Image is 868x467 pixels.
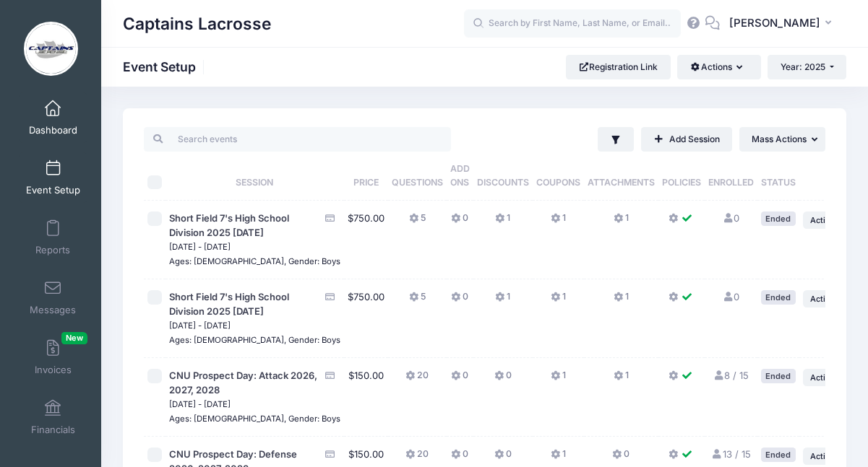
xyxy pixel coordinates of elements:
[614,369,629,390] button: 1
[169,320,231,331] small: [DATE] - [DATE]
[451,290,468,311] button: 0
[614,290,629,311] button: 1
[29,124,77,136] span: Dashboard
[711,448,751,460] a: 13 / 15
[495,211,510,232] button: 1
[169,256,340,266] small: Ages: [DEMOGRAPHIC_DATA], Gender: Boys
[344,358,388,437] td: $150.00
[19,152,87,203] a: Event Setup
[169,335,340,345] small: Ages: [DEMOGRAPHIC_DATA], Gender: Boys
[584,152,658,201] th: Attachments
[19,272,87,323] a: Messages
[24,22,78,76] img: Captains Lacrosse
[494,369,512,390] button: 0
[803,369,854,386] button: Action
[810,372,835,383] span: Action
[495,290,510,311] button: 1
[409,211,426,232] button: 5
[123,59,208,74] h1: Event Setup
[761,448,796,461] div: Ended
[722,212,739,224] a: 0
[324,450,335,459] i: Accepting Credit Card Payments
[803,211,854,229] button: Action
[35,364,72,376] span: Invoices
[739,127,825,152] button: Mass Actions
[169,370,317,396] span: CNU Prospect Day: Attack 2026, 2027, 2028
[344,201,388,279] td: $750.00
[477,177,529,188] span: Discounts
[768,55,846,79] button: Year: 2025
[588,177,655,188] span: Attachments
[713,370,749,381] a: 8 / 15
[169,212,289,238] span: Short Field 7's High School Division 2025 [DATE]
[169,414,340,424] small: Ages: [DEMOGRAPHIC_DATA], Gender: Boys
[450,163,470,188] span: Add Ons
[35,244,70,256] span: Reports
[169,399,231,409] small: [DATE] - [DATE]
[566,55,671,79] a: Registration Link
[451,369,468,390] button: 0
[409,290,426,311] button: 5
[641,127,732,152] a: Add Session
[388,152,447,201] th: Questions
[658,152,705,201] th: Policies
[31,424,75,436] span: Financials
[551,290,566,311] button: 1
[30,304,76,316] span: Messages
[324,371,335,380] i: Accepting Credit Card Payments
[551,369,566,390] button: 1
[803,448,854,465] button: Action
[803,290,854,307] button: Action
[662,177,701,188] span: Policies
[551,211,566,232] button: 1
[26,184,80,196] span: Event Setup
[810,294,835,304] span: Action
[19,92,87,143] a: Dashboard
[810,451,835,461] span: Action
[533,152,584,201] th: Coupons
[447,152,473,201] th: Add Ons
[720,7,846,40] button: [PERSON_NAME]
[722,291,739,302] a: 0
[677,55,760,79] button: Actions
[392,177,443,188] span: Questions
[324,214,335,223] i: Accepting Credit Card Payments
[473,152,533,201] th: Discounts
[451,211,468,232] button: 0
[781,61,825,72] span: Year: 2025
[19,392,87,442] a: Financials
[344,279,388,358] td: $750.00
[761,290,796,304] div: Ended
[757,152,799,201] th: Status
[752,134,807,144] span: Mass Actions
[324,292,335,302] i: Accepting Credit Card Payments
[344,152,388,201] th: Price
[166,152,344,201] th: Session
[19,212,87,263] a: Reports
[19,332,87,383] a: InvoicesNew
[405,369,429,390] button: 20
[169,242,231,252] small: [DATE] - [DATE]
[169,291,289,317] span: Short Field 7's High School Division 2025 [DATE]
[705,152,757,201] th: Enrolled
[464,9,681,38] input: Search by First Name, Last Name, or Email...
[123,7,271,40] h1: Captains Lacrosse
[61,332,87,344] span: New
[144,127,451,152] input: Search events
[614,211,629,232] button: 1
[761,211,796,225] div: Ended
[810,215,835,225] span: Action
[729,15,820,31] span: [PERSON_NAME]
[536,177,580,188] span: Coupons
[761,369,796,383] div: Ended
